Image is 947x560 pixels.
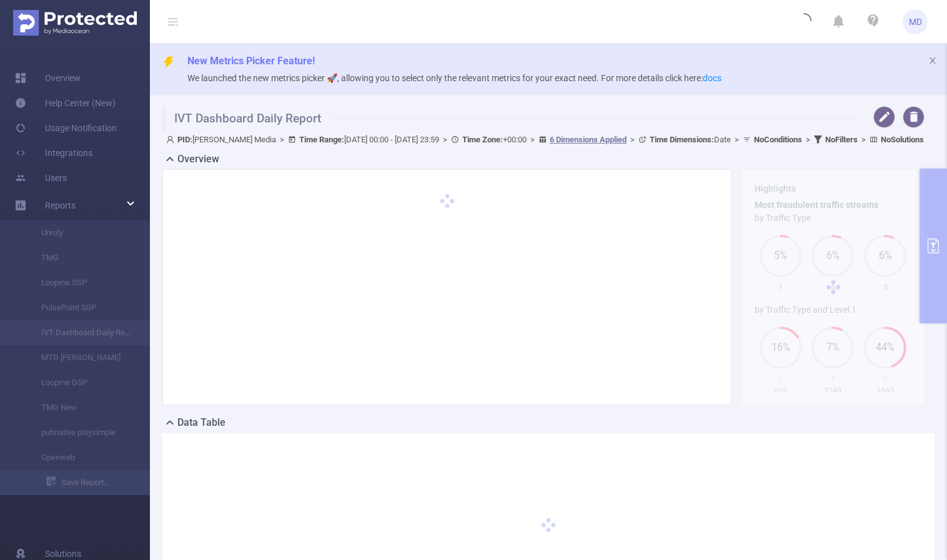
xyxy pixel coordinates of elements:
[650,135,731,144] span: Date
[15,66,81,91] a: Overview
[439,135,451,144] span: >
[796,13,811,31] i: icon: loading
[731,135,743,144] span: >
[462,135,503,144] b: Time Zone:
[162,106,856,131] h1: IVT Dashboard Daily Report
[909,9,922,34] span: MD
[627,135,638,144] span: >
[177,415,226,430] h2: Data Table
[527,135,538,144] span: >
[15,140,92,165] a: Integrations
[825,135,858,144] b: No Filters
[166,135,924,144] span: [PERSON_NAME] Media [DATE] 00:00 - [DATE] 23:59 +00:00
[187,73,721,83] span: We launched the new metrics picker 🚀, allowing you to select only the relevant metrics for your e...
[162,56,175,69] i: icon: thunderbolt
[177,152,219,167] h2: Overview
[13,10,137,36] img: Protected Media
[550,135,627,144] u: 6 Dimensions Applied
[754,135,802,144] b: No Conditions
[276,135,288,144] span: >
[928,54,937,67] button: icon: close
[928,56,937,65] i: icon: close
[187,55,315,67] span: New Metrics Picker Feature!
[15,115,117,140] a: Usage Notification
[166,135,177,144] i: icon: user
[858,135,870,144] span: >
[15,165,67,190] a: Users
[15,91,116,115] a: Help Center (New)
[45,200,76,210] span: Reports
[802,135,814,144] span: >
[881,135,924,144] b: No Solutions
[177,135,192,144] b: PID:
[650,135,714,144] b: Time Dimensions :
[45,193,76,218] a: Reports
[299,135,344,144] b: Time Range:
[703,73,721,83] a: docs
